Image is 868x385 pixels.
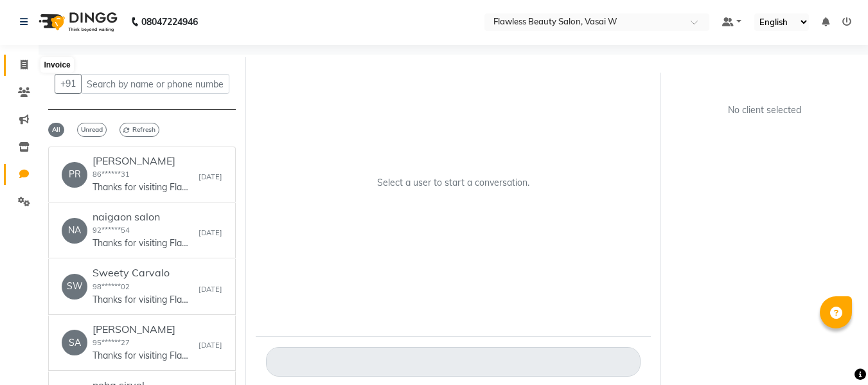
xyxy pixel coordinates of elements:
[377,176,529,190] p: Select a user to start a conversation.
[62,162,87,188] div: PR
[62,218,87,244] div: NA
[81,74,229,94] input: Search by name or phone number
[199,284,222,295] small: [DATE]
[199,228,222,238] small: [DATE]
[93,237,189,250] p: Thanks for visiting Flawless Beauty Salon. Your bill amount is 950. Please review us on google - ...
[199,172,222,183] small: [DATE]
[33,4,121,40] img: logo
[93,349,189,363] p: Thanks for visiting Flawless Beauty Salon. Your bill amount is 50. Please review us on google - [...
[93,293,189,307] p: Thanks for visiting Flawless Beauty Salon. Your bill amount is 450. Please review us on google - ...
[55,74,82,94] button: +91
[199,340,222,351] small: [DATE]
[93,181,189,194] p: Thanks for visiting Flawless Beauty Salon. Your bill amount is 120. Please review us on google - ...
[93,323,189,336] h6: [PERSON_NAME]
[77,123,107,137] span: Unread
[702,103,828,117] div: No client selected
[48,123,64,137] span: All
[141,4,198,40] b: 08047224946
[120,123,159,137] span: Refresh
[62,274,87,300] div: SW
[93,155,189,167] h6: [PERSON_NAME]
[93,211,189,223] h6: naigaon salon
[93,267,189,279] h6: Sweety Carvalo
[62,330,87,355] div: SA
[40,57,73,73] div: Invoice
